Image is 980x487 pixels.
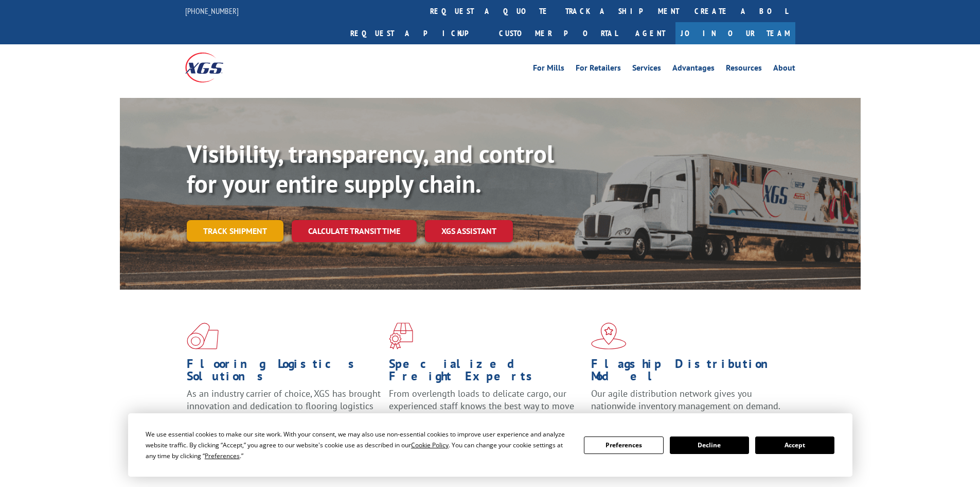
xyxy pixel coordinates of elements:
a: Track shipment [187,220,283,242]
a: About [773,64,795,75]
span: As an industry carrier of choice, XGS has brought innovation and dedication to flooring logistics... [187,388,381,424]
span: Cookie Policy [411,441,449,449]
a: Join Our Team [675,22,795,44]
span: Preferences [205,451,240,460]
a: [PHONE_NUMBER] [185,6,239,16]
button: Preferences [584,436,663,454]
a: Resources [726,64,762,75]
img: xgs-icon-focused-on-flooring-red [389,323,413,349]
span: Our agile distribution network gives you nationwide inventory management on demand. [591,388,780,412]
a: Customer Portal [491,22,625,44]
h1: Flooring Logistics Solutions [187,358,381,388]
img: xgs-icon-total-supply-chain-intelligence-red [187,323,219,349]
button: Accept [755,436,834,454]
img: xgs-icon-flagship-distribution-model-red [591,323,627,349]
div: We use essential cookies to make our site work. With your consent, we may also use non-essential ... [146,429,572,461]
a: Advantages [672,64,715,75]
p: From overlength loads to delicate cargo, our experienced staff knows the best way to move your fr... [389,388,583,433]
h1: Flagship Distribution Model [591,358,786,388]
a: For Mills [533,64,564,75]
button: Decline [670,436,749,454]
div: Cookie Consent Prompt [128,413,852,477]
b: Visibility, transparency, and control for your entire supply chain. [187,138,554,199]
a: Services [632,64,661,75]
a: XGS ASSISTANT [425,220,513,242]
a: Calculate transit time [292,220,417,242]
a: Request a pickup [343,22,491,44]
a: For Retailers [576,64,621,75]
a: Agent [625,22,675,44]
h1: Specialized Freight Experts [389,358,583,388]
